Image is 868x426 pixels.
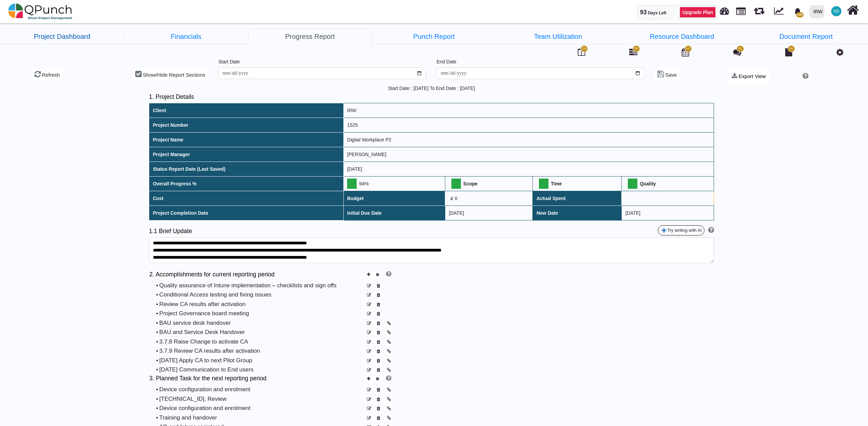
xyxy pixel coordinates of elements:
i: Home [847,4,859,17]
div: • [156,356,363,365]
div: • [156,309,363,318]
span: 100 [796,12,803,17]
i: Calendar [682,48,689,56]
td: 1525 [343,118,714,133]
span: Save [665,72,677,78]
a: Help [384,375,391,382]
th: Status Report Date (Last Saved) [149,162,343,177]
button: Try writing with AI [658,225,704,235]
span: 297 [634,46,639,51]
span: 254 [582,46,587,51]
td: Digital Workplace P2 [343,133,714,147]
div: BAU and Service Desk Handover [159,328,364,337]
a: Help [800,74,808,79]
div: BAU service desk handover [159,319,364,328]
div: • [156,385,363,394]
th: Quality [622,177,714,191]
a: Help [706,228,714,233]
i: Gantt [629,48,637,56]
button: Export View [728,69,770,85]
legend: End Date [436,58,645,67]
td: IRW [343,103,714,118]
span: Dashboard [720,4,729,14]
a: IRW [806,0,827,23]
span: Export View [739,73,766,79]
button: Show/Hide Report Sections [133,69,208,80]
div: 3.7.9 Review CA results after activation [159,347,364,355]
span: 93 [640,9,647,16]
legend: Start Date [218,58,427,67]
a: NS [827,0,846,22]
th: Initial Due Date [343,206,445,220]
a: bell fill100 [790,0,807,22]
th: Cost [149,191,343,206]
h5: 3. Planned Task for the next reporting period [149,375,363,382]
th: Budget [343,191,445,206]
a: Progress Report [248,29,372,44]
span: 0 [449,196,458,201]
div: 3.7.8 Raise Change to activate CA [159,337,364,346]
div: • [156,290,363,299]
div: Project Governance board meeting [159,309,364,318]
th: Client [149,103,343,118]
div: Device configuration and enrolment [159,385,364,394]
span: Nadeem Sheikh [831,6,841,16]
div: Device configuration and enrolment [159,404,364,413]
th: Time [533,177,622,191]
svg: bell fill [794,8,801,15]
div: Conditional Access testing and fixing issues [159,290,364,299]
div: Notification [792,5,804,17]
div: [DATE] Communication to End users [159,365,364,374]
i: Board [578,48,585,56]
th: Scope [445,177,533,191]
div: • [156,347,363,355]
th: Project Completion Date [149,206,343,220]
td: [PERSON_NAME] [343,147,714,162]
a: Document Report [744,29,868,44]
div: • [156,319,363,328]
a: Resource Dashboard [620,29,744,44]
span: Releases [754,3,764,15]
span: Projects [736,4,746,15]
button: Save [655,69,680,80]
div: Training and handover [159,413,364,422]
h5: 2. Accomplishments for current reporting period [149,271,363,278]
th: Project Number [149,118,343,133]
a: Punch Report [372,29,496,44]
div: • [156,328,363,337]
td: [DATE] [343,162,714,177]
span: Start Date : [DATE] To End Date : [DATE] [388,86,475,91]
div: • [156,281,363,290]
td: [DATE] [445,206,533,220]
li: Digital Workplace P2 [496,29,620,44]
img: qpunch-sp.fa6292f.png [8,1,73,22]
div: Quality assurance of Intune implementation – checklists and sign offs [159,281,364,290]
a: 297 [629,51,637,56]
div: [TECHNICAL_ID]. Review [159,395,364,404]
span: Refresh [42,72,60,78]
span: Show/Hide Report Sections [143,72,205,78]
a: Upgrade Plan [680,7,716,18]
h5: 1.1 Brief Update [149,228,431,235]
button: Refresh [32,69,63,80]
a: Financials [124,29,248,44]
div: • [156,395,363,404]
div: IRW [813,6,823,18]
div: • [156,365,363,374]
td: 94% [343,177,445,191]
th: Overall Progress % [149,177,343,191]
i: Punch Discussion [733,48,741,56]
h5: 1. Project Details [149,93,714,101]
span: 81 [739,46,742,51]
img: google-gemini-icon.8b74464.png [661,227,667,234]
div: • [156,300,363,309]
div: Review CA results after activation [159,300,364,309]
i: Document Library [785,48,792,56]
div: [DATE] Apply CA to next Pilot Group [159,356,364,365]
th: New Date [533,206,622,220]
a: Help [384,271,391,277]
div: • [156,337,363,346]
b: £ [451,196,453,201]
a: Team Utilization [496,29,620,44]
div: Dynamic Report [771,0,790,23]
